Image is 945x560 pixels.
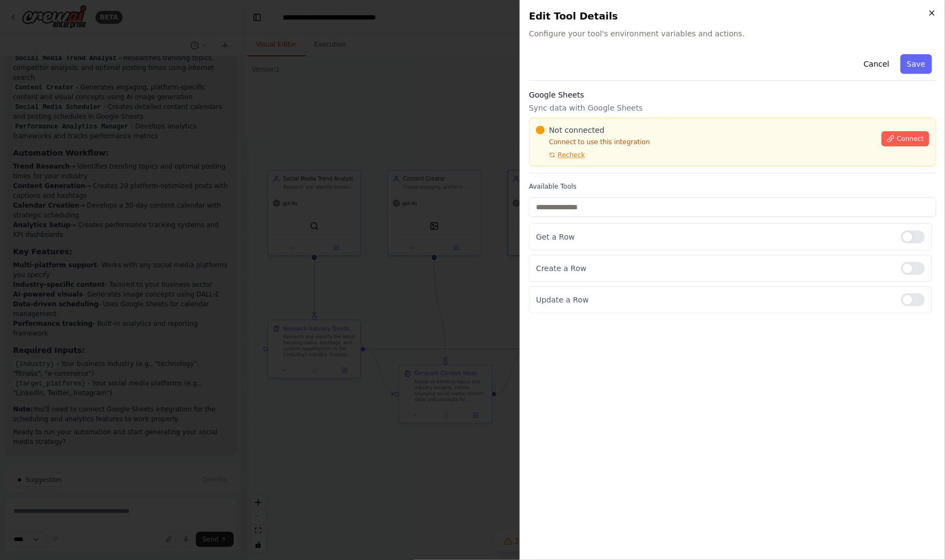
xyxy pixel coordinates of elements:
h2: Edit Tool Details [529,9,936,24]
span: Configure your tool's environment variables and actions. [529,28,936,39]
span: Recheck [558,151,585,159]
label: Available Tools [529,182,936,191]
p: Update a Row [536,294,892,305]
p: Connect to use this integration [536,138,875,146]
button: Save [901,54,932,74]
h3: Google Sheets [529,89,936,100]
span: Connect [897,134,924,143]
button: Connect [882,131,929,146]
p: Create a Row [536,263,892,274]
p: Sync data with Google Sheets [529,102,936,113]
span: Not connected [549,125,604,136]
p: Get a Row [536,231,892,242]
button: Cancel [857,54,896,74]
button: Recheck [536,151,585,159]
